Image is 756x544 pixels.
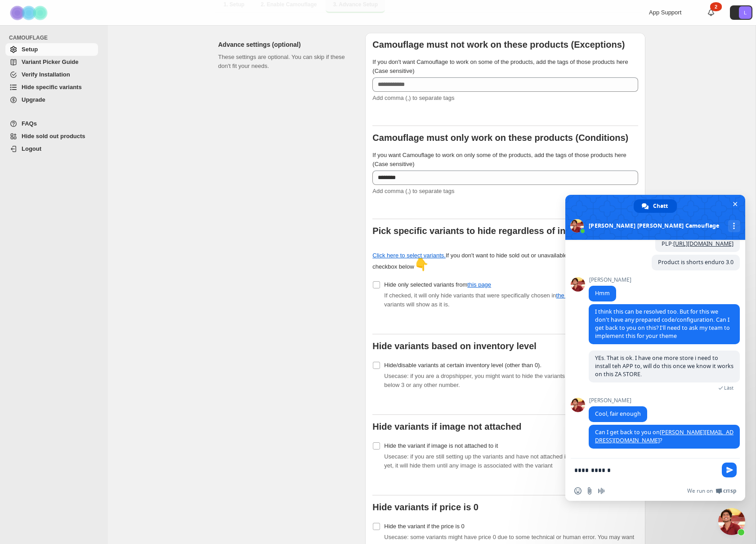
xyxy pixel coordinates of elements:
span: If checked, it will only hide variants that were specifically chosen in The other variants will s... [384,292,623,308]
span: Infoga en smiley [574,487,582,495]
span: [PERSON_NAME] [589,277,631,283]
span: Hide/disable variants at certain inventory level (other than 0). [384,362,541,369]
a: Setup [5,43,98,56]
span: Can I get back to you on ? [595,428,734,444]
span: I think this can be resolved too. But for this we don't have any prepared code/configuration. Can... [595,308,730,340]
span: Avatar with initials L [739,6,752,19]
p: These settings are optional. You can skip if these don't fit your needs. [218,53,351,71]
a: the above page. [556,292,598,299]
span: [PERSON_NAME] [589,397,647,404]
span: If you don't want Camouflage to work on some of the products, add the tags of those products here... [372,58,628,74]
a: Logout [5,143,98,155]
span: Chatt [653,199,668,213]
a: Click here to select variants. [372,252,446,259]
span: Skicka [722,463,737,477]
b: Camouflage must not work on these products (Exceptions) [372,40,625,49]
span: Setup [22,46,38,53]
div: 2 [710,2,722,11]
a: Variant Picker Guide [5,56,98,68]
span: Skicka fil [586,487,593,495]
span: App Support [649,9,681,16]
span: CAMOUFLAGE [9,34,102,41]
span: Add comma (,) to separate tags [372,188,454,194]
span: If you want Camouflage to work on only some of the products, add the tags of those products here ... [372,152,626,167]
a: Hide sold out products [5,130,98,143]
span: Crisp [723,487,736,495]
span: Hide the variant if image is not attached to it [384,442,498,449]
span: Röstmeddelande [598,487,605,495]
span: Product is shorts enduro 3.0 [658,258,734,266]
span: Hmm [595,289,610,297]
span: 👇 [414,258,429,271]
span: Hide only selected variants from [384,281,491,288]
span: Logout [22,145,41,152]
span: Hide sold out products [22,133,85,139]
span: Variant Picker Guide [22,58,78,65]
span: Add comma (,) to separate tags [372,94,454,101]
h2: Advance settings (optional) [218,40,351,49]
span: Verify Installation [22,71,70,78]
span: Hide the variant if the price is 0 [384,523,464,530]
b: Camouflage must only work on these products (Conditions) [372,133,628,143]
span: FAQs [22,120,37,127]
b: Hide variants based on inventory level [372,341,537,351]
a: FAQs [5,117,98,130]
a: Chatt [634,199,677,213]
a: [PERSON_NAME][EMAIL_ADDRESS][DOMAIN_NAME] [595,428,734,444]
b: Pick specific variants to hide regardless of inventory [372,226,598,236]
span: Usecase: if you are still setting up the variants and have not attached images to some variants y... [384,453,627,469]
a: this page [467,281,491,288]
div: If you don't want to hide sold out or unavailable variants, tick the checkbox below [372,251,612,271]
b: Hide variants if image not attached [372,422,521,432]
button: Avatar with initials L [730,5,752,20]
textarea: Skriv ditt meddelande... [574,459,718,481]
a: 2 [707,8,716,17]
a: [URL][DOMAIN_NAME] [673,240,734,247]
span: Usecase: if you are a dropshipper, you might want to hide the variants when the inventory goes be... [384,373,630,388]
span: We run on [687,487,713,495]
a: We run onCrisp [687,487,736,495]
a: Upgrade [5,94,98,106]
a: Stäng chatt [718,508,745,535]
b: Hide variants if price is 0 [372,502,479,512]
span: Läst [724,385,734,391]
img: Camouflage [7,0,52,25]
span: PLP: [662,240,734,247]
a: Verify Installation [5,68,98,81]
span: YEs. That is ok. I have one more store i need to install teh APP to, will do this once we know it... [595,354,734,378]
span: Hide specific variants [22,84,82,90]
text: L [744,10,747,15]
span: Cool, fair enough [595,410,641,418]
a: Hide specific variants [5,81,98,94]
span: Upgrade [22,96,45,103]
span: Stäng chatt [730,199,740,209]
